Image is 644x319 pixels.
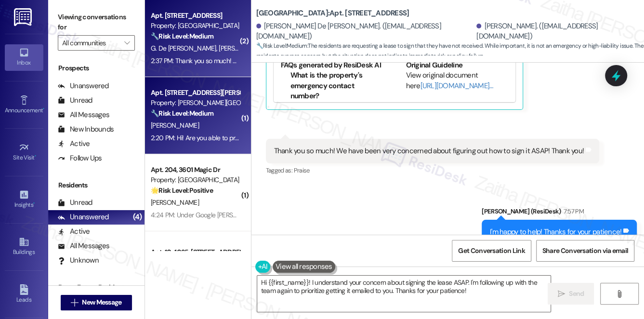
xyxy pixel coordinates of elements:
[151,21,240,31] div: Property: [GEOGRAPHIC_DATA]
[558,290,565,298] i: 
[151,165,240,175] div: Apt. 204, 3601 Magic Dr
[5,281,43,307] a: Leads
[151,109,213,118] strong: 🔧 Risk Level: Medium
[151,56,459,65] div: 2:37 PM: Thank you so much! We have been very concerned about figuring out how to sign it ASAP! T...
[561,206,583,216] div: 7:57 PM
[124,39,130,47] i: 
[274,146,584,156] div: Thank you so much! We have been very concerned about figuring out how to sign it ASAP! Thank you!
[281,60,381,70] b: FAQs generated by ResiDesk AI
[151,32,213,40] strong: 🔧 Risk Level: Medium
[293,166,309,174] span: Praise
[616,290,623,298] i: 
[58,198,92,208] div: Unread
[58,124,114,134] div: New Inbounds
[14,8,34,26] img: ResiDesk Logo
[48,282,145,292] div: Past + Future Residents
[406,60,463,70] b: Original Guideline
[490,227,621,237] div: I'm happy to help! Thanks for your patience!
[5,234,43,260] a: Buildings
[58,95,92,106] div: Unread
[290,70,383,101] li: What is the property's emergency contact number?
[542,246,628,256] span: Share Conversation via email
[256,41,644,62] span: : The residents are requesting a lease to sign that they have not received. While important, it i...
[256,21,474,42] div: [PERSON_NAME] De [PERSON_NAME]. ([EMAIL_ADDRESS][DOMAIN_NAME])
[58,81,109,91] div: Unanswered
[219,44,267,53] span: [PERSON_NAME]
[256,8,409,18] b: [GEOGRAPHIC_DATA]: Apt. [STREET_ADDRESS]
[131,210,145,225] div: (4)
[35,153,36,159] span: •
[58,139,90,149] div: Active
[569,289,584,299] span: Send
[71,299,78,306] i: 
[257,276,551,312] textarea: Hi {{first_name}}! I understand your concern about signing the lease ASAP. I'm following up with ...
[58,10,135,35] label: Viewing conversations for
[548,283,594,305] button: Send
[452,240,531,262] button: Get Conversation Link
[82,297,121,307] span: New Message
[58,212,109,222] div: Unanswered
[406,70,509,91] div: View original document here
[458,246,525,256] span: Get Conversation Link
[48,180,145,190] div: Residents
[482,206,637,220] div: [PERSON_NAME] (ResiDesk)
[33,200,35,207] span: •
[151,175,240,185] div: Property: [GEOGRAPHIC_DATA]
[151,121,199,130] span: [PERSON_NAME]
[58,153,102,163] div: Follow Ups
[151,198,199,207] span: [PERSON_NAME]
[151,247,240,257] div: Apt. 10-1035, [STREET_ADDRESS]
[476,21,637,42] div: [PERSON_NAME]. ([EMAIL_ADDRESS][DOMAIN_NAME])
[536,240,634,262] button: Share Conversation via email
[151,98,240,108] div: Property: [PERSON_NAME][GEOGRAPHIC_DATA]
[421,81,493,91] a: [URL][DOMAIN_NAME]…
[58,241,109,251] div: All Messages
[151,11,240,21] div: Apt. [STREET_ADDRESS]
[151,88,240,98] div: Apt. [STREET_ADDRESS][PERSON_NAME]
[5,186,43,213] a: Insights •
[256,42,307,50] strong: 🔧 Risk Level: Medium
[5,139,43,165] a: Site Visit •
[43,106,44,112] span: •
[151,211,303,219] div: 4:24 PM: Under Google [PERSON_NAME]. It should be?
[48,63,145,73] div: Prospects
[151,186,213,195] strong: 🌟 Risk Level: Positive
[58,110,109,120] div: All Messages
[58,255,99,266] div: Unknown
[5,44,43,70] a: Inbox
[151,44,219,53] span: G. De [PERSON_NAME]
[266,163,599,177] div: Tagged as:
[62,35,119,51] input: All communities
[58,226,90,237] div: Active
[61,295,132,310] button: New Message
